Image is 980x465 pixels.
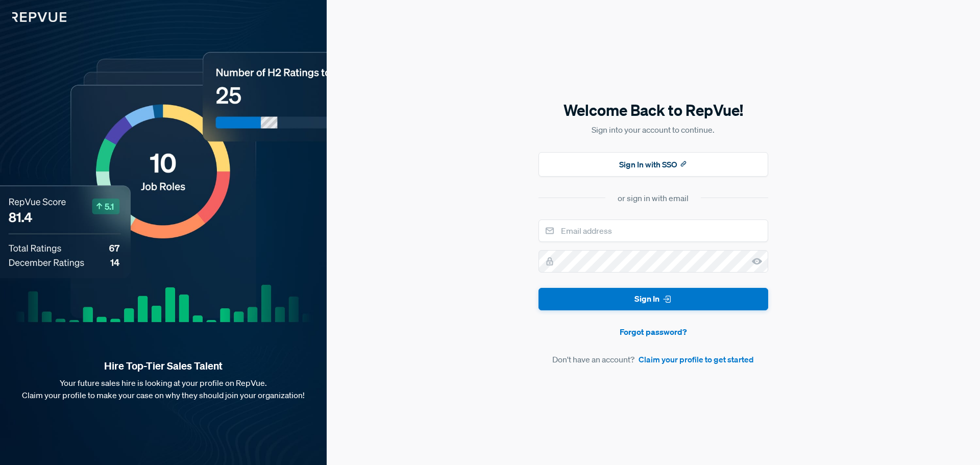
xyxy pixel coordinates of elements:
[618,192,689,204] div: or sign in with email
[639,353,754,365] a: Claim your profile to get started
[16,377,310,401] p: Your future sales hire is looking at your profile on RepVue. Claim your profile to make your case...
[538,152,768,177] button: Sign In with SSO
[538,288,768,311] button: Sign In
[16,359,310,373] strong: Hire Top-Tier Sales Talent
[538,353,768,365] article: Don't have an account?
[538,100,768,121] h5: Welcome Back to RepVue!
[538,219,768,242] input: Email address
[538,124,768,136] p: Sign into your account to continue.
[538,326,768,338] a: Forgot password?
